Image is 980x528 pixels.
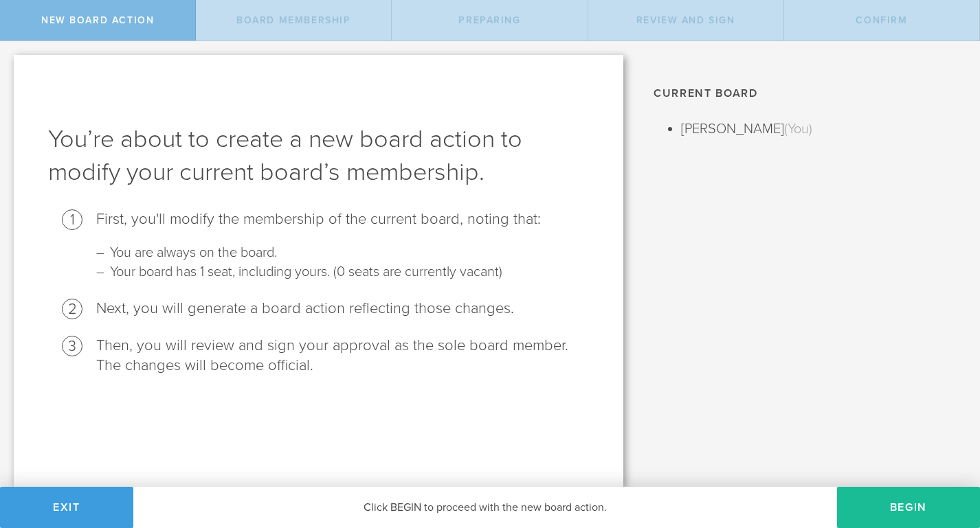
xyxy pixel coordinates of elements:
[96,209,589,229] div: First, you'll modify the membership of the current board, noting that:
[110,262,575,282] li: Your board has 1 seat, including yours. (0 seats are currently vacant)
[96,299,589,319] li: Next, you will generate a board action reflecting those changes.
[133,487,837,528] div: Click BEGIN to proceed with the new board action.
[96,336,589,376] li: Then, you will review and sign your approval as the sole board member. The changes will become of...
[110,243,575,262] li: You are always on the board.
[41,14,154,26] span: New Board Action
[654,82,959,104] h1: Current Board
[784,121,812,137] span: (You)
[681,118,959,140] li: [PERSON_NAME]
[636,14,735,26] span: Review and Sign
[837,487,980,528] button: Begin
[236,14,350,26] span: Board Membership
[48,123,589,189] h1: You’re about to create a new board action to modify your current board’s membership.
[53,501,80,514] span: Exit
[856,14,907,26] span: Confirm
[458,14,520,26] span: Preparing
